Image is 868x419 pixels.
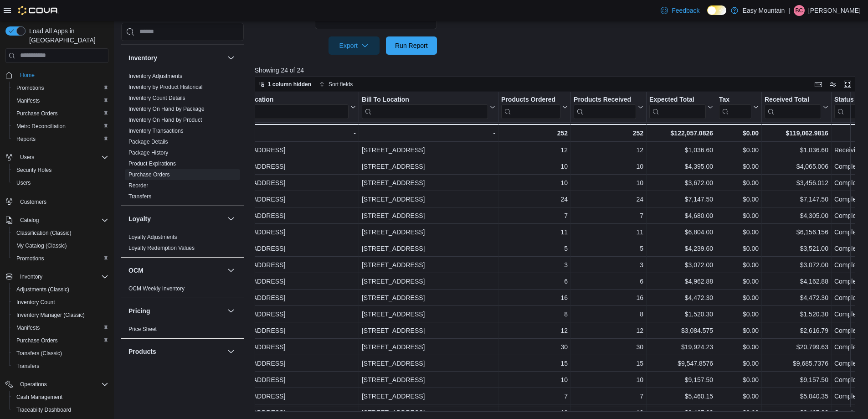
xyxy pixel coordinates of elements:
button: Operations [16,379,51,390]
button: Transfers [9,360,112,372]
div: Tax [719,96,751,119]
span: My Catalog (Classic) [13,240,108,251]
a: Loyalty Adjustments [128,234,177,240]
span: Purchase Orders [128,171,170,178]
button: Inventory Manager (Classic) [9,309,112,321]
span: My Catalog (Classic) [16,242,67,249]
div: [STREET_ADDRESS] [362,309,495,320]
div: [STREET_ADDRESS] [222,309,356,320]
span: Users [16,152,108,163]
div: 6 [574,276,643,287]
div: [STREET_ADDRESS] [362,227,495,238]
button: Display options [827,79,838,90]
button: Users [9,176,112,189]
span: Users [16,179,31,186]
span: Inventory [16,271,108,282]
div: 12 [574,145,643,155]
a: Feedback [657,1,703,20]
button: Loyalty [226,213,236,224]
button: Inventory [16,271,46,282]
div: [STREET_ADDRESS] [222,194,356,205]
div: [STREET_ADDRESS] [222,227,356,238]
button: Metrc Reconciliation [9,120,112,133]
a: Reorder [128,182,148,189]
button: Users [2,151,112,164]
button: OCM [226,265,236,276]
span: Metrc Reconciliation [16,123,66,130]
a: Transfers [128,193,151,200]
a: Inventory On Hand by Product [128,117,202,123]
span: OCM Weekly Inventory [128,285,185,292]
div: 8 [574,309,643,320]
span: Inventory Manager (Classic) [16,311,85,319]
button: Customers [2,195,112,208]
span: Manifests [16,97,40,104]
button: Loyalty [128,214,224,223]
div: 12 [574,325,643,336]
span: Purchase Orders [13,335,108,346]
span: Adjustments (Classic) [13,284,108,295]
button: Products [226,346,236,357]
span: Inventory Transactions [128,127,184,134]
div: $0.00 [719,210,759,221]
div: 252 [501,128,568,139]
button: Products Received [574,96,643,119]
button: Products Ordered [501,96,568,119]
div: [STREET_ADDRESS] [362,194,495,205]
h3: Pricing [128,306,150,316]
button: Products [128,347,224,356]
span: Promotions [16,84,44,92]
span: Reports [16,135,36,143]
a: My Catalog (Classic) [13,240,71,251]
span: Sort fields [329,81,353,88]
span: Transfers [13,361,108,372]
a: Classification (Classic) [13,228,75,238]
button: Security Roles [9,164,112,176]
div: Products Received [574,96,636,104]
button: Transfers (Classic) [9,347,112,360]
span: Security Roles [13,165,108,176]
div: $4,680.00 [649,210,713,221]
button: Bill To Location [362,96,495,119]
button: Operations [2,378,112,391]
div: Inventory [121,71,244,206]
span: Inventory Adjustments [128,72,182,80]
span: Loyalty Adjustments [128,233,177,241]
div: [STREET_ADDRESS] [362,325,495,336]
span: Package Details [128,138,168,145]
div: [STREET_ADDRESS] [362,177,495,188]
div: [STREET_ADDRESS] [222,259,356,270]
p: Easy Mountain [743,5,785,16]
a: Promotions [13,83,48,93]
div: $4,065.006 [765,161,828,172]
button: Promotions [9,82,112,94]
span: Users [20,154,34,161]
div: Bill To Location [362,96,488,119]
div: $0.00 [719,177,759,188]
a: Inventory Adjustments [128,73,182,79]
span: Catalog [16,215,108,226]
button: Pricing [128,306,224,316]
div: $4,162.88 [765,276,828,287]
span: Inventory On Hand by Product [128,116,202,124]
div: $3,521.00 [765,243,828,254]
a: Inventory On Hand by Package [128,106,205,112]
button: Users [16,152,38,163]
div: Ship To Location [222,96,349,104]
a: Metrc Reconciliation [13,121,69,132]
div: Received Total [765,96,821,104]
a: Security Roles [13,165,55,176]
div: 12 [501,145,568,155]
div: Pricing [121,324,244,338]
div: [STREET_ADDRESS] [222,161,356,172]
span: Transfers [16,362,39,370]
span: Catalog [20,217,39,224]
div: [STREET_ADDRESS] [362,276,495,287]
span: Home [16,69,108,81]
span: Cash Management [16,393,62,401]
button: Home [2,68,112,82]
button: Adjustments (Classic) [9,283,112,296]
span: Promotions [13,253,108,264]
div: $4,239.60 [649,243,713,254]
span: Purchase Orders [16,337,58,344]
